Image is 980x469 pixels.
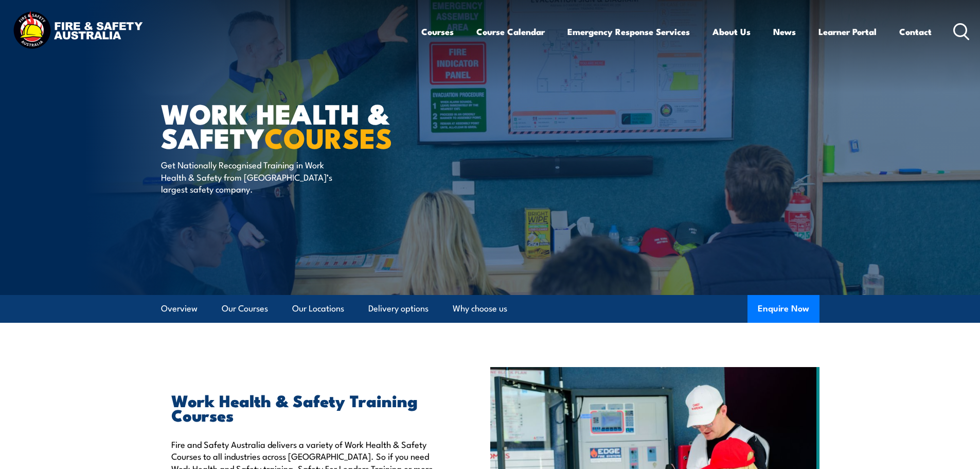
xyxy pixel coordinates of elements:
h1: Work Health & Safety [161,101,415,149]
a: Course Calendar [476,18,545,45]
a: Our Courses [222,295,268,322]
a: About Us [712,18,751,45]
a: Emergency Response Services [567,18,690,45]
a: Why choose us [453,295,507,322]
a: Learner Portal [818,18,877,45]
a: Contact [899,18,932,45]
a: Delivery options [368,295,429,322]
a: Our Locations [292,295,344,322]
p: Get Nationally Recognised Training in Work Health & Safety from [GEOGRAPHIC_DATA]’s largest safet... [161,159,349,195]
a: Courses [421,18,454,45]
h2: Work Health & Safety Training Courses [171,393,443,422]
a: Overview [161,295,198,322]
strong: COURSES [264,115,393,158]
button: Enquire Now [747,295,819,323]
a: News [773,18,796,45]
